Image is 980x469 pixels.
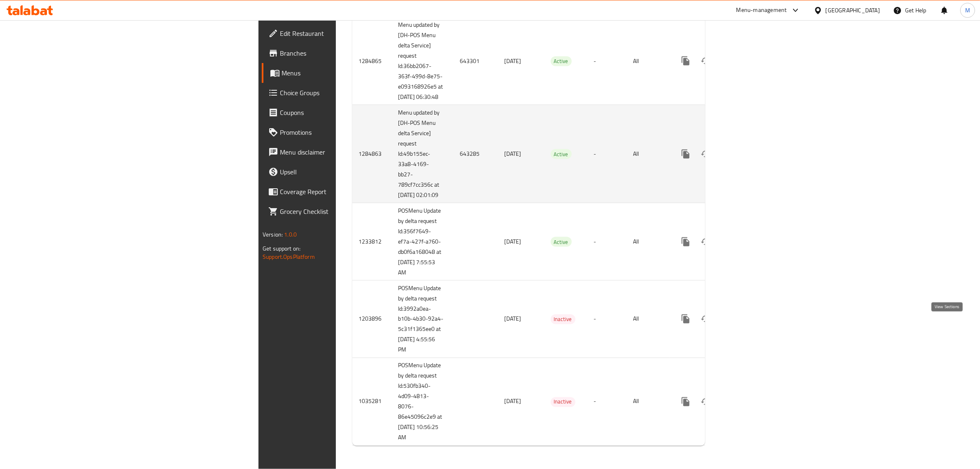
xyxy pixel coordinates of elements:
td: - [587,17,627,105]
td: 643301 [454,17,498,105]
span: Coverage Report [280,187,416,197]
span: Choice Groups [280,88,416,98]
span: Active [551,56,572,66]
a: Coupons [262,103,422,122]
td: - [587,358,627,446]
button: more [676,144,696,164]
span: Branches [280,48,416,58]
span: [DATE] [505,56,521,66]
td: POSMenu Update by delta request Id:530fb340-4d09-4813-8076-86e45096c2e9 at [DATE] 10:56:25 AM [392,358,454,446]
span: Coupons [280,108,416,117]
button: Change Status [696,51,715,71]
a: Menu disclaimer [262,142,422,162]
span: Promotions [280,127,416,137]
span: [DATE] [505,236,521,247]
a: Menus [262,63,422,83]
span: Inactive [551,315,575,324]
button: Change Status [696,232,715,252]
span: Version: [263,229,283,240]
td: POSMenu Update by delta request Id:3992a0ea-b10b-4b30-92a4-5c31f1365ee0 at [DATE] 4:55:56 PM [392,281,454,358]
span: Edit Restaurant [280,28,416,38]
a: Grocery Checklist [262,202,422,221]
div: Inactive [551,314,575,324]
span: [DATE] [505,314,521,324]
button: more [676,392,696,412]
button: Change Status [696,309,715,329]
button: Change Status [696,392,715,412]
span: [DATE] [505,148,521,159]
a: Upsell [262,162,422,182]
span: Inactive [551,397,575,407]
td: All [627,105,669,203]
td: All [627,358,669,446]
div: Active [551,149,572,159]
button: more [676,51,696,71]
td: All [627,17,669,105]
a: Coverage Report [262,182,422,202]
span: Upsell [280,167,416,177]
a: Promotions [262,122,422,142]
span: Grocery Checklist [280,206,416,216]
td: 643285 [454,105,498,203]
td: - [587,105,627,203]
button: Change Status [696,144,715,164]
span: Get support on: [263,243,300,254]
span: 1.0.0 [284,229,297,240]
button: more [676,232,696,252]
button: more [676,309,696,329]
td: Menu updated by [DH-POS Menu delta Service] request Id:36bb2067-363f-499d-8e75-e093168926e5 at [D... [392,17,454,105]
span: [DATE] [505,396,521,407]
td: POSMenu Update by delta request Id:356f7649-ef7a-427f-a760-db0f6a168048 at [DATE] 7:55:53 AM [392,203,454,281]
span: M [965,6,970,15]
td: All [627,281,669,358]
td: Menu updated by [DH-POS Menu delta Service] request Id:49b155ec-33a8-4169-bb27-789cf7cc356c at [D... [392,105,454,203]
span: Menus [282,68,416,78]
div: Menu-management [736,5,787,15]
a: Support.OpsPlatform [263,251,315,262]
td: All [627,203,669,281]
td: - [587,203,627,281]
a: Edit Restaurant [262,23,422,43]
td: - [587,281,627,358]
a: Branches [262,43,422,63]
div: [GEOGRAPHIC_DATA] [826,6,880,15]
span: Menu disclaimer [280,147,416,157]
span: Active [551,150,572,159]
span: Active [551,237,572,247]
a: Choice Groups [262,83,422,103]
